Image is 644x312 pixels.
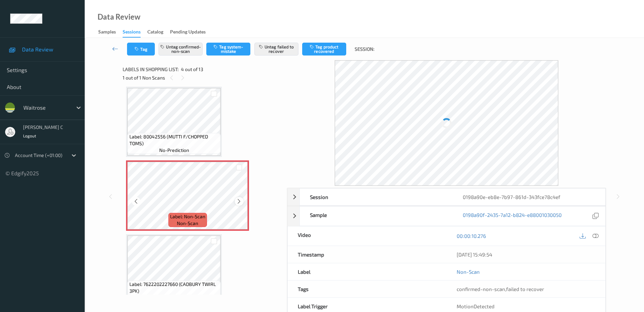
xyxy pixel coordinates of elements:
button: Untag failed to recover [254,43,298,55]
span: non-scan [177,220,198,227]
div: Data Review [98,14,140,20]
span: Label: 80042556 (MUTTI F/CHOPPED TOMS) [129,133,219,147]
div: 1 out of 1 Non Scans [123,73,282,82]
div: 0198a90e-eb8e-7b97-861d-343fce78c4ef [453,188,605,205]
a: Sessions [123,27,147,38]
div: Catalog [147,28,163,37]
span: confirmed-non-scan [457,286,505,292]
span: Label: 7622202227660 (CADBURY TWIRL 3PK) [129,281,219,294]
div: Pending Updates [170,28,206,37]
a: 0198a90f-2435-7a12-b824-e88001030050 [463,211,562,221]
button: Tag product recovered [302,43,346,55]
a: Pending Updates [170,27,212,37]
a: Catalog [147,27,170,37]
div: Tags [288,281,446,297]
div: Label [288,263,446,280]
span: failed to recover [506,286,544,292]
div: Samples [98,28,116,37]
div: [DATE] 15:49:54 [457,251,595,258]
a: Samples [98,27,123,37]
div: Video [288,226,446,246]
div: Session [300,188,453,205]
span: no-prediction [159,147,189,154]
div: Sample0198a90f-2435-7a12-b824-e88001030050 [287,206,606,226]
div: Timestamp [288,246,446,263]
button: Tag [127,43,155,55]
span: no-prediction [159,294,189,301]
span: Label: Non-Scan [170,213,205,220]
button: Untag confirmed-non-scan [159,43,203,55]
span: 4 out of 13 [181,66,203,73]
a: Non-Scan [457,268,480,275]
a: 00:00:10.276 [457,232,486,239]
span: , [457,286,544,292]
span: Session: [355,46,374,52]
div: Sessions [123,28,141,38]
div: Session0198a90e-eb8e-7b97-861d-343fce78c4ef [287,188,606,206]
span: Labels in shopping list: [123,66,179,73]
div: Sample [300,206,453,226]
button: Tag system-mistake [206,43,250,55]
